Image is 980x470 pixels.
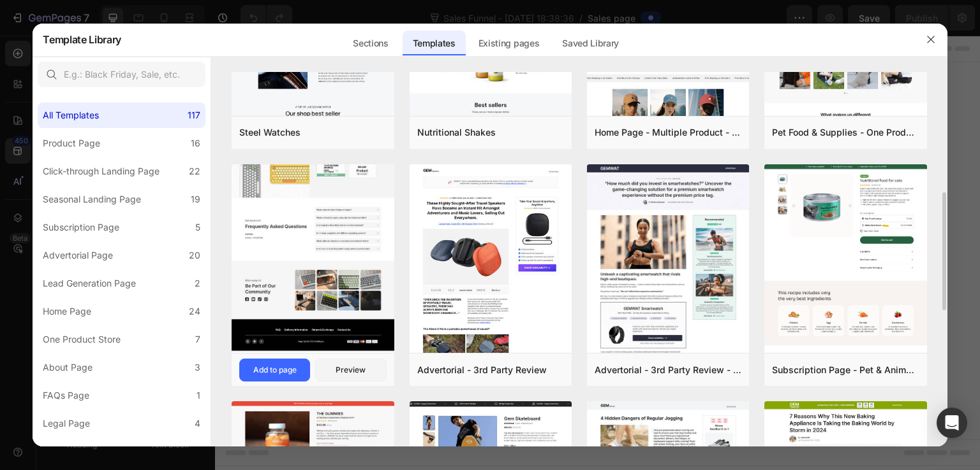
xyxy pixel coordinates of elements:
[43,276,136,291] div: Lead Generation Page
[43,248,113,263] div: Advertorial Page
[239,125,301,140] div: Steel Watches
[195,276,200,291] div: 2
[43,444,100,459] div: Contact Page
[286,221,480,236] div: Start building with Sections/Elements or
[253,364,297,376] div: Add to page
[195,360,200,375] div: 3
[195,220,200,235] div: 5
[343,31,398,56] div: Sections
[468,31,550,56] div: Existing pages
[189,164,200,179] div: 22
[189,304,200,319] div: 24
[552,31,629,56] div: Saved Library
[43,164,160,179] div: Click-through Landing Page
[403,31,466,56] div: Templates
[43,220,119,235] div: Subscription Page
[43,23,121,56] h2: Template Library
[195,332,200,347] div: 7
[595,125,741,140] div: Home Page - Multiple Product - Apparel - Style 4
[417,362,547,378] div: Advertorial - 3rd Party Review
[189,248,200,263] div: 20
[43,108,99,123] div: All Templates
[197,388,200,403] div: 1
[43,388,89,403] div: FAQs Page
[595,362,741,378] div: Advertorial - 3rd Party Review - Product In Use Image
[417,125,496,140] div: Nutritional Shakes
[253,246,398,272] button: Use existing page designs
[43,136,100,151] div: Product Page
[772,362,919,378] div: Subscription Page - Pet & Animals - Gem Cat Food - Style 3
[315,359,386,381] button: Preview
[406,246,514,272] button: Explore templates
[43,416,90,431] div: Legal Page
[195,444,200,459] div: 2
[188,108,200,123] div: 117
[43,360,93,375] div: About Page
[195,416,200,431] div: 4
[239,359,310,381] button: Add to page
[772,125,919,140] div: Pet Food & Supplies - One Product Store
[297,318,469,328] div: Start with Generating from URL or image
[937,408,967,438] div: Open Intercom Messenger
[191,192,200,207] div: 19
[43,192,141,207] div: Seasonal Landing Page
[191,136,200,151] div: 16
[336,364,366,376] div: Preview
[43,332,121,347] div: One Product Store
[43,304,91,319] div: Home Page
[38,62,205,87] input: E.g.: Black Friday, Sale, etc.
